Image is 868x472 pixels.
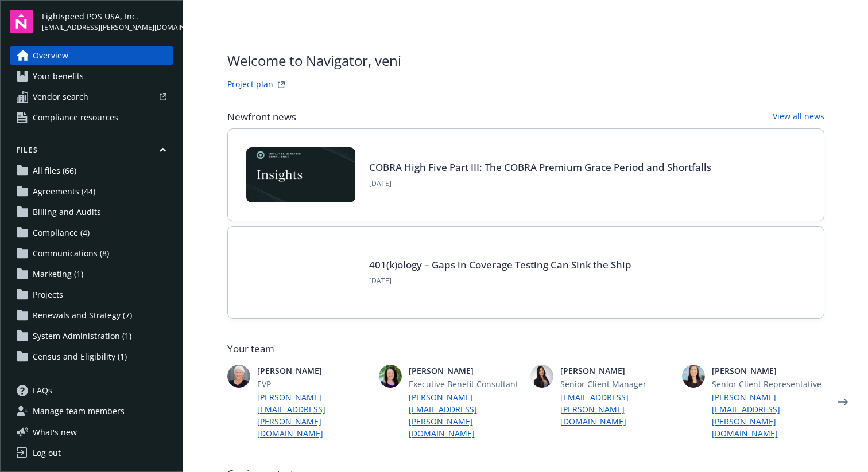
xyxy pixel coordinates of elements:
a: [EMAIL_ADDRESS][PERSON_NAME][DOMAIN_NAME] [560,391,673,427]
a: Census and Eligibility (1) [10,348,173,366]
a: Compliance (4) [10,224,173,242]
a: Overview [10,46,173,65]
a: [PERSON_NAME][EMAIL_ADDRESS][PERSON_NAME][DOMAIN_NAME] [257,391,370,439]
span: Compliance (4) [33,224,90,242]
span: System Administration (1) [33,327,131,345]
a: Next [834,393,852,411]
span: Welcome to Navigator , veni [227,50,401,71]
img: photo [530,365,553,388]
span: [DATE] [369,276,631,286]
span: Compliance resources [33,108,118,127]
a: FAQs [10,381,173,400]
span: [PERSON_NAME] [409,365,521,377]
a: Agreements (44) [10,182,173,201]
a: Your benefits [10,67,173,85]
span: Senior Client Manager [560,378,673,390]
a: All files (66) [10,162,173,180]
span: FAQs [33,381,52,400]
span: [EMAIL_ADDRESS][PERSON_NAME][DOMAIN_NAME] [42,22,173,33]
button: Files [10,145,173,159]
img: photo [379,365,402,388]
a: [PERSON_NAME][EMAIL_ADDRESS][PERSON_NAME][DOMAIN_NAME] [409,391,521,439]
a: Compliance resources [10,108,173,127]
a: Renewals and Strategy (7) [10,306,173,325]
button: What's new [10,426,95,438]
div: Log out [33,444,61,462]
a: Vendor search [10,88,173,106]
span: Your team [227,342,824,356]
span: Vendor search [33,88,88,106]
img: navigator-logo.svg [10,10,33,33]
span: [PERSON_NAME] [257,365,370,377]
a: System Administration (1) [10,327,173,345]
span: Billing and Audits [33,203,101,221]
span: Renewals and Strategy (7) [33,306,132,325]
span: [PERSON_NAME] [712,365,824,377]
span: Census and Eligibility (1) [33,348,127,366]
img: photo [682,365,705,388]
span: Manage team members [33,402,125,420]
span: [PERSON_NAME] [560,365,673,377]
a: Marketing (1) [10,265,173,283]
a: Project plan [227,78,273,92]
a: Billing and Audits [10,203,173,221]
a: Communications (8) [10,244,173,263]
span: [DATE] [369,178,711,189]
span: Executive Benefit Consultant [409,378,521,390]
span: Overview [33,46,68,65]
a: projectPlanWebsite [274,78,288,92]
button: Lightspeed POS USA, Inc.[EMAIL_ADDRESS][PERSON_NAME][DOMAIN_NAME] [42,10,173,33]
span: Marketing (1) [33,265,83,283]
a: Manage team members [10,402,173,420]
span: Your benefits [33,67,84,85]
img: Card Image - EB Compliance Insights.png [246,147,355,202]
span: Senior Client Representative [712,378,824,390]
a: COBRA High Five Part III: The COBRA Premium Grace Period and Shortfalls [369,161,711,174]
span: EVP [257,378,370,390]
span: Communications (8) [33,244,109,263]
span: Agreements (44) [33,182,95,201]
a: [PERSON_NAME][EMAIL_ADDRESS][PERSON_NAME][DOMAIN_NAME] [712,391,824,439]
span: Lightspeed POS USA, Inc. [42,10,173,22]
img: Card Image - 401kology - Gaps in Coverage Testing - 08-27-25.jpg [246,245,355,300]
a: Projects [10,286,173,304]
img: photo [227,365,250,388]
span: All files (66) [33,162,76,180]
span: Projects [33,286,63,304]
a: 401(k)ology – Gaps in Coverage Testing Can Sink the Ship [369,258,631,271]
a: View all news [773,110,824,124]
span: What ' s new [33,426,77,438]
span: Newfront news [227,110,296,124]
